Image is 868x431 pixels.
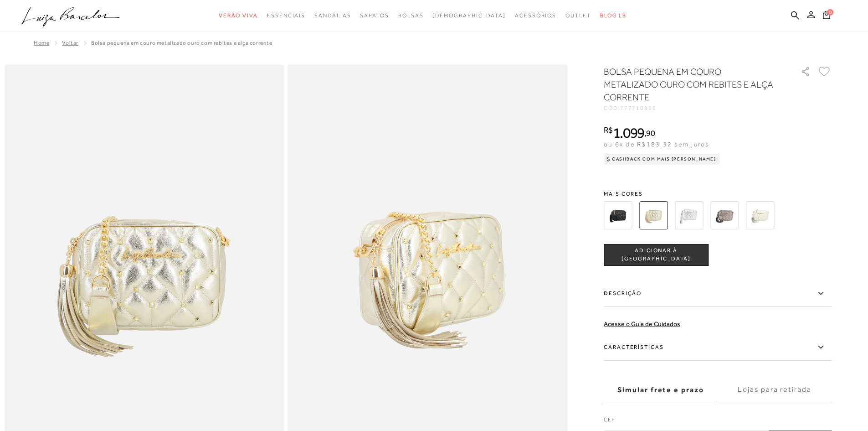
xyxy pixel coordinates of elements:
a: noSubCategoriesText [565,7,591,24]
a: noSubCategoriesText [360,7,389,24]
a: noSubCategoriesText [267,7,305,24]
span: ADICIONAR À [GEOGRAPHIC_DATA] [604,247,708,263]
span: Bolsas [398,12,424,19]
div: CÓD: [604,105,786,111]
i: R$ [604,126,613,134]
i: , [644,129,655,137]
a: Acesse o Guia de Cuidados [604,320,680,327]
a: Home [34,40,49,46]
a: noSubCategoriesText [398,7,424,24]
span: Mais cores [604,191,832,197]
img: BOLSA PEQUENA EM COURO METALIZADO PRATA COM REBITES E ALÇA CORRENTE [675,201,703,229]
label: Lojas para retirada [718,378,832,402]
img: BOLSA PEQUENA CLÁSSICA STUDS ALÇA CORRENTE PRETO [604,201,632,229]
span: 777710865 [620,105,657,111]
span: Acessórios [515,12,556,19]
label: Descrição [604,280,832,307]
span: ou 6x de R$183,32 sem juros [604,140,709,148]
span: Sapatos [360,12,389,19]
button: 0 [820,10,833,22]
img: BOLSA PEQUENA EM COURO OFF WHITE COM REBITES E ALÇA CORRENTE [746,201,774,229]
div: Cashback com Mais [PERSON_NAME] [604,154,720,165]
span: BOLSA PEQUENA EM COURO METALIZADO OURO COM REBITES E ALÇA CORRENTE [91,40,272,46]
span: Essenciais [267,12,305,19]
a: BLOG LB [600,7,627,24]
a: noSubCategoriesText [515,7,556,24]
label: Características [604,334,832,361]
span: 1.099 [613,125,645,141]
span: 90 [646,128,655,138]
h1: BOLSA PEQUENA EM COURO METALIZADO OURO COM REBITES E ALÇA CORRENTE [604,65,775,104]
span: BLOG LB [600,12,627,19]
span: [DEMOGRAPHIC_DATA] [432,12,506,19]
span: Outlet [565,12,591,19]
label: Simular frete e prazo [604,378,718,402]
a: noSubCategoriesText [219,7,258,24]
img: BOLSA PEQUENA EM COURO METALIZADO TITÂNIO COM REBITES E ALÇA CORRENTE [710,201,739,229]
a: Voltar [62,40,78,46]
span: 0 [827,9,833,16]
a: noSubCategoriesText [432,7,506,24]
img: BOLSA PEQUENA EM COURO METALIZADO OURO COM REBITES E ALÇA CORRENTE [639,201,668,229]
span: Sandálias [314,12,351,19]
a: noSubCategoriesText [314,7,351,24]
span: Verão Viva [219,12,258,19]
label: CEP [604,415,832,428]
button: ADICIONAR À [GEOGRAPHIC_DATA] [604,244,709,266]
